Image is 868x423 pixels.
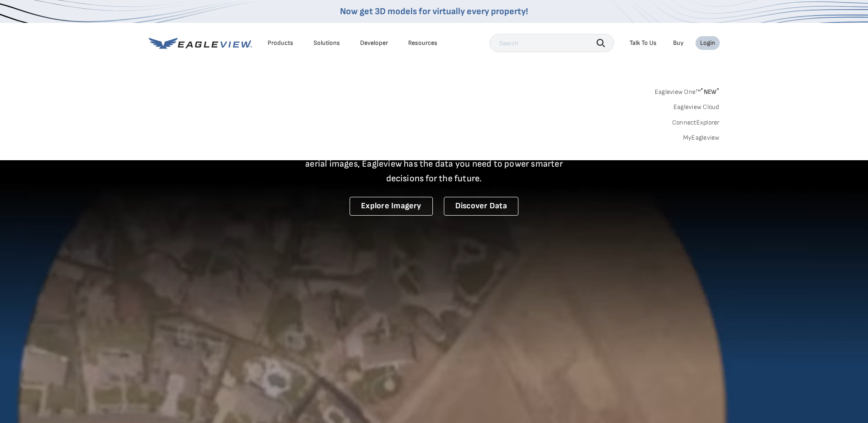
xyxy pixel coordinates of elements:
[408,39,437,47] div: Resources
[444,197,518,216] a: Discover Data
[340,6,528,17] a: Now get 3D models for virtually every property!
[630,39,657,47] div: Talk To Us
[701,88,719,96] span: NEW
[672,119,720,127] a: ConnectExplorer
[655,85,720,96] a: Eagleview One™*NEW*
[490,34,614,52] input: Search
[673,39,684,47] a: Buy
[294,142,574,186] p: A new era starts here. Built on more than 3.5 billion high-resolution aerial images, Eagleview ha...
[313,39,340,47] div: Solutions
[700,39,715,47] div: Login
[350,197,433,216] a: Explore Imagery
[674,103,720,111] a: Eagleview Cloud
[360,39,388,47] a: Developer
[683,134,720,142] a: MyEagleview
[268,39,293,47] div: Products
